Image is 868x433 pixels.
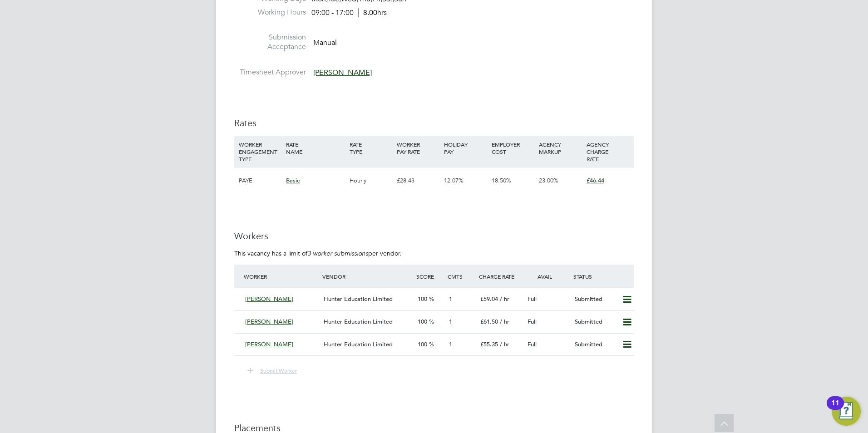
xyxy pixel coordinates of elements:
span: Full [528,295,537,303]
span: 1 [449,318,452,325]
div: WORKER ENGAGEMENT TYPE [237,136,284,167]
span: Hunter Education Limited [324,318,393,325]
div: Worker [242,268,320,285]
span: [PERSON_NAME] [245,340,293,348]
span: 100 [418,318,427,325]
label: Working Hours [234,8,306,17]
span: [PERSON_NAME] [245,318,293,325]
span: 18.50% [492,177,511,184]
span: 1 [449,295,452,303]
div: Submitted [571,315,618,330]
div: Charge Rate [477,268,524,285]
span: 12.07% [444,177,464,184]
label: Timesheet Approver [234,68,306,77]
button: Submit Worker [241,365,304,377]
span: £61.50 [480,318,498,325]
div: HOLIDAY PAY [442,136,489,160]
span: £55.35 [480,340,498,348]
span: Manual [313,38,337,47]
div: AGENCY MARKUP [537,136,584,160]
div: 09:00 - 17:00 [311,8,387,18]
label: Submission Acceptance [234,33,306,52]
div: Score [414,268,445,285]
span: Submit Worker [260,367,297,374]
div: Vendor [320,268,414,285]
div: PAYE [237,167,284,194]
div: Status [571,268,634,285]
span: 100 [418,295,427,303]
div: Cmts [445,268,477,285]
span: / hr [500,340,509,348]
div: RATE TYPE [347,136,395,160]
span: [PERSON_NAME] [245,295,293,303]
h3: Rates [234,117,634,129]
div: Submitted [571,292,618,307]
div: 11 [831,403,839,415]
span: / hr [500,295,509,303]
span: Full [528,318,537,325]
span: / hr [500,318,509,325]
span: 100 [418,340,427,348]
div: Avail [524,268,571,285]
span: Basic [286,177,300,184]
div: Hourly [347,167,395,194]
div: WORKER PAY RATE [395,136,442,160]
span: 23.00% [539,177,558,184]
div: EMPLOYER COST [489,136,537,160]
div: £28.43 [395,167,442,194]
div: Submitted [571,337,618,352]
span: 1 [449,340,452,348]
h3: Workers [234,230,634,242]
span: 8.00hrs [358,8,387,17]
p: This vacancy has a limit of per vendor. [234,249,634,257]
div: RATE NAME [284,136,347,160]
em: 3 worker submissions [307,249,368,257]
span: £59.04 [480,295,498,303]
span: Hunter Education Limited [324,340,393,348]
span: Hunter Education Limited [324,295,393,303]
span: £46.44 [587,177,604,184]
div: AGENCY CHARGE RATE [584,136,631,167]
span: Full [528,340,537,348]
button: Open Resource Center, 11 new notifications [832,397,861,426]
span: [PERSON_NAME] [313,68,372,77]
